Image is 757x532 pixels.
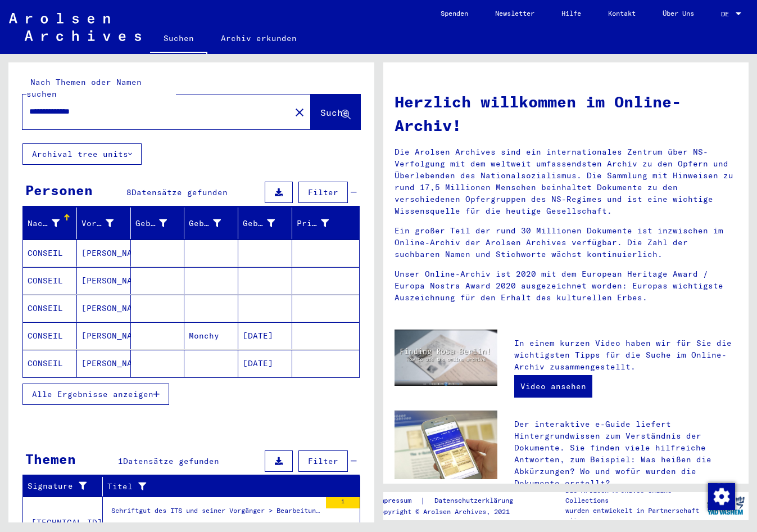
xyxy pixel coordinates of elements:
[243,214,292,232] div: Geburtsdatum
[23,240,77,267] mat-cell: CONSEIL
[77,350,131,377] mat-cell: [PERSON_NAME]
[243,218,275,229] div: Geburtsdatum
[107,481,332,493] div: Titel
[288,101,311,123] button: Clear
[23,350,77,377] mat-cell: CONSEIL
[425,495,527,507] a: Datenschutzerklärung
[107,477,346,495] div: Titel
[150,25,207,54] a: Suchen
[292,208,359,239] mat-header-cell: Prisoner #
[320,107,348,118] span: Suche
[25,449,76,469] div: Themen
[298,450,348,472] button: Filter
[308,456,338,466] span: Filter
[28,477,102,495] div: Signature
[81,218,114,229] div: Vorname
[23,267,77,294] mat-cell: CONSEIL
[395,268,738,304] p: Unser Online-Archiv ist 2020 mit dem European Heritage Award / Europa Nostra Award 2020 ausgezeic...
[123,456,219,466] span: Datensätze gefunden
[395,225,738,260] p: Ein großer Teil der rund 30 Millionen Dokumente ist inzwischen im Online-Archiv der Arolsen Archi...
[189,218,221,229] div: Geburt‏
[23,208,77,239] mat-header-cell: Nachname
[238,208,292,239] mat-header-cell: Geburtsdatum
[28,218,60,229] div: Nachname
[297,218,329,229] div: Prisoner #
[189,214,238,232] div: Geburt‏
[395,90,738,137] h1: Herzlich willkommen im Online-Archiv!
[77,295,131,322] mat-cell: [PERSON_NAME]
[23,322,77,349] mat-cell: CONSEIL
[111,506,320,521] div: Schriftgut des ITS und seiner Vorgänger > Bearbeitung von Anfragen > Suchvorgänge > Suchanfragen ...
[23,295,77,322] mat-cell: CONSEIL
[376,507,527,517] p: Copyright © Arolsen Archives, 2021
[721,10,733,18] span: DE
[395,146,738,217] p: Die Arolsen Archives sind ein internationales Zentrum über NS-Verfolgung mit dem weltweit umfasse...
[207,25,310,52] a: Archiv erkunden
[376,495,527,507] div: |
[25,180,93,200] div: Personen
[77,208,131,239] mat-header-cell: Vorname
[32,389,153,399] span: Alle Ergebnisse anzeigen
[126,187,132,197] span: 8
[135,214,184,232] div: Geburtsname
[9,13,141,41] img: Arolsen_neg.svg
[395,330,497,386] img: video.jpg
[708,483,735,510] div: Zustimmung ändern
[311,94,360,129] button: Suche
[708,483,735,510] img: Zustimmung ändern
[514,337,737,373] p: In einem kurzen Video haben wir für Sie die wichtigsten Tipps für die Suche im Online-Archiv zusa...
[132,187,228,197] span: Datensätze gefunden
[514,418,737,489] p: Der interaktive e-Guide liefert Hintergrundwissen zum Verständnis der Dokumente. Sie finden viele...
[118,456,123,466] span: 1
[326,497,360,508] div: 1
[293,106,306,119] mat-icon: close
[131,208,185,239] mat-header-cell: Geburtsname
[77,267,131,294] mat-cell: [PERSON_NAME]
[135,218,167,229] div: Geburtsname
[308,187,338,197] span: Filter
[77,240,131,267] mat-cell: [PERSON_NAME]
[297,214,346,232] div: Prisoner #
[26,77,142,99] mat-label: Nach Themen oder Namen suchen
[514,375,592,398] a: Video ansehen
[22,384,169,405] button: Alle Ergebnisse anzeigen
[28,480,88,492] div: Signature
[238,350,292,377] mat-cell: [DATE]
[565,485,703,506] p: Die Arolsen Archives Online-Collections
[184,208,238,239] mat-header-cell: Geburt‏
[77,322,131,349] mat-cell: [PERSON_NAME]
[81,214,130,232] div: Vorname
[705,492,747,520] img: yv_logo.png
[184,322,238,349] mat-cell: Monchy
[238,322,292,349] mat-cell: [DATE]
[22,143,142,165] button: Archival tree units
[28,214,76,232] div: Nachname
[376,495,420,507] a: Impressum
[395,411,497,480] img: eguide.jpg
[565,506,703,526] p: wurden entwickelt in Partnerschaft mit
[298,182,348,203] button: Filter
